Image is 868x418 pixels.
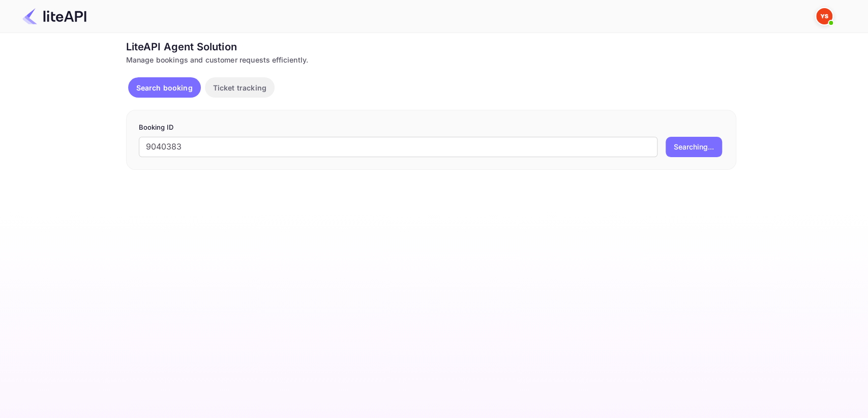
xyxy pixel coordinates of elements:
input: Enter Booking ID (e.g., 63782194) [139,137,657,157]
img: LiteAPI Logo [22,8,86,24]
div: Manage bookings and customer requests efficiently. [126,54,736,65]
p: Ticket tracking [213,82,266,93]
p: Booking ID [139,123,724,133]
p: Search booking [136,82,193,93]
img: Yandex Support [816,8,832,24]
button: Searching... [666,137,722,157]
div: LiteAPI Agent Solution [126,39,736,54]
